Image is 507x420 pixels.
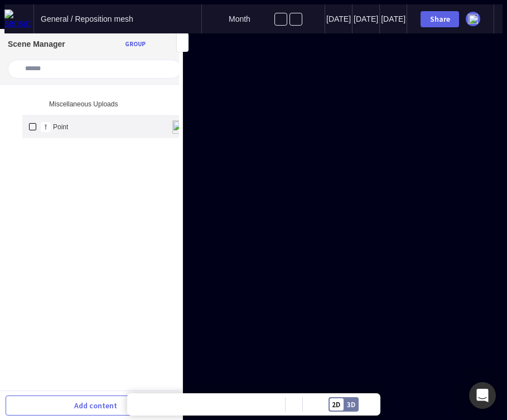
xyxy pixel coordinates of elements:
[469,382,496,409] div: Open Intercom Messenger
[426,15,454,23] div: Share
[468,14,478,24] img: globe.svg
[421,11,459,27] button: Share
[325,4,352,33] mapp-timeline-period: [DATE]
[352,4,379,33] mapp-timeline-period: [DATE]
[41,14,133,23] span: General / Reposition mesh
[379,4,407,33] mapp-timeline-period: [DATE]
[229,14,250,23] span: Month
[4,9,33,28] img: sensat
